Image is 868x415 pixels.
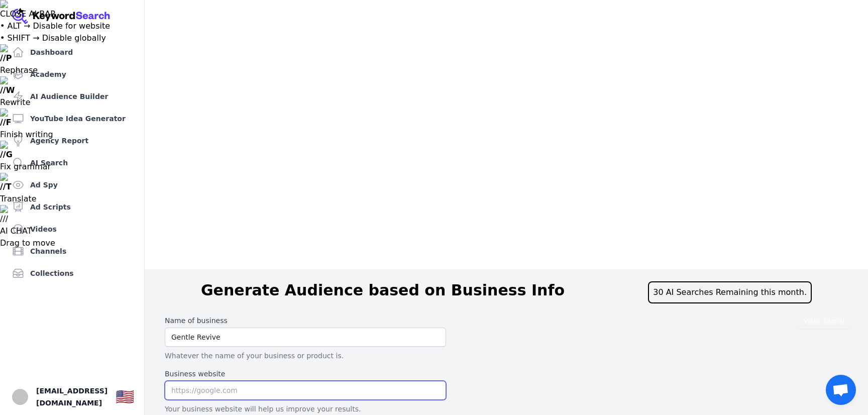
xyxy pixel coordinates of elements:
[165,369,446,379] label: Business website
[165,404,446,414] p: Your business website will help us improve your results.
[798,314,850,329] button: Video Tutorial
[8,241,136,261] a: Channels
[648,281,812,303] div: 30 AI Searches Remaining this month.
[116,387,134,407] button: 🇺🇸
[165,381,446,400] input: https://google.com
[116,388,134,406] div: 🇺🇸
[8,263,136,283] a: Collections
[12,389,28,405] button: Open user button
[201,281,565,303] h1: Generate Audience based on Business Info
[36,385,107,409] span: [EMAIL_ADDRESS][DOMAIN_NAME]
[165,351,446,361] p: Whatever the name of your business or product is.
[165,316,446,326] label: Name of business
[165,328,446,347] input: Google
[826,375,856,405] div: Open chat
